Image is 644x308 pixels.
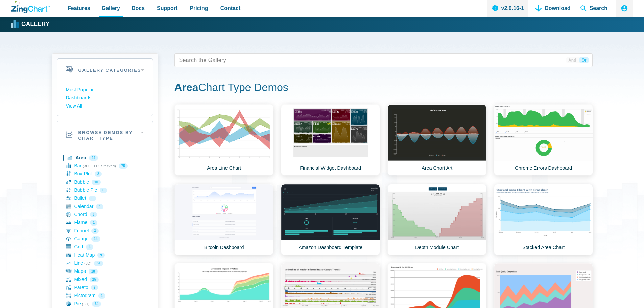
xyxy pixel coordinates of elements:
[494,184,593,255] a: Stacked Area Chart
[66,94,144,102] a: Dashboards
[157,4,177,13] span: Support
[102,4,120,13] span: Gallery
[11,1,50,13] a: ZingChart Logo. Click to return to the homepage
[281,184,380,255] a: Amazon Dashboard Template
[387,184,486,255] a: Depth Module Chart
[579,57,589,63] span: Or
[174,80,593,96] h1: Chart Type Demos
[174,104,273,176] a: Area Line Chart
[387,104,486,176] a: Area Chart Art
[68,4,90,13] span: Features
[220,4,241,13] span: Contact
[566,57,579,63] span: And
[281,104,380,176] a: Financial Widget Dashboard
[174,184,273,255] a: Bitcoin Dashboard
[57,121,153,148] h2: Browse Demos By Chart Type
[132,4,145,13] span: Docs
[57,59,153,80] h2: Gallery Categories
[11,19,49,29] a: Gallery
[66,102,144,110] a: View All
[21,21,49,27] strong: Gallery
[66,86,144,94] a: Most Popular
[494,104,593,176] a: Chrome Errors Dashboard
[190,4,208,13] span: Pricing
[174,81,198,93] strong: Area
